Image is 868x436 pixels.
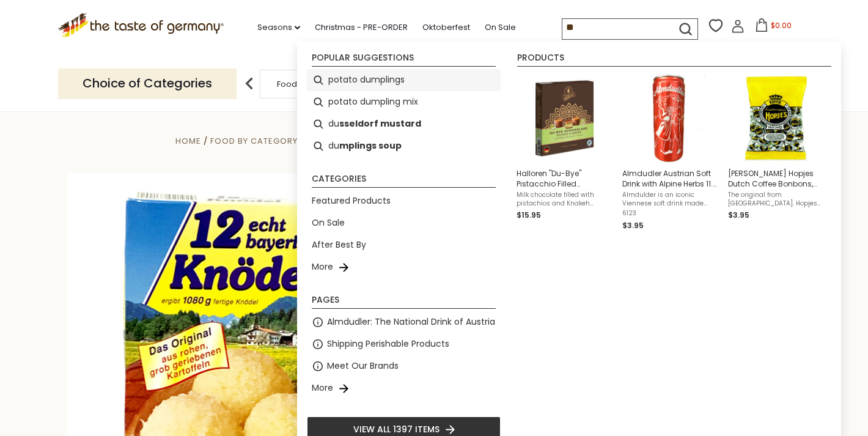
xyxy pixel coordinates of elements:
li: Almdudler Austrian Soft Drink with Alpine Herbs 11.2 fl oz [617,69,723,237]
a: Oktoberfest [422,21,470,34]
li: Categories [312,174,496,188]
li: dumplings soup [307,135,501,157]
a: Meet Our Brands [327,359,399,373]
li: Popular suggestions [312,53,496,67]
span: The original from [GEOGRAPHIC_DATA]. Hopjes (also known as Haagsches Hopje) are tasty Dutch coffe... [728,191,824,208]
span: $3.95 [622,220,644,231]
img: Halloren Du-Bye Chocolate [520,74,609,163]
li: Products [517,53,831,67]
a: Food By Category [210,135,298,147]
img: Rademaker "Hopjes" Dutch Coffee Bonbons [732,74,820,163]
a: Food By Category [277,79,348,89]
li: Shipping Perishable Products [307,333,501,355]
b: mplings soup [339,139,402,153]
p: Choice of Categories [58,68,237,98]
li: Meet Our Brands [307,355,501,377]
li: potato dumpling mix [307,91,501,113]
span: $15.95 [517,210,541,220]
span: [PERSON_NAME] Hopjes Dutch Coffee Bonbons, 7.05 oz [728,168,824,189]
span: Milk chocolate filled with pistachios and Knakeh (crunchy shredded phyllo dough). [GEOGRAPHIC_DAT... [517,191,612,208]
li: dusseldorf mustard [307,113,501,135]
a: Seasons [257,21,300,34]
img: previous arrow [237,72,262,96]
span: 6123 [622,209,718,218]
li: More [307,377,501,399]
a: After Best By [312,238,366,252]
b: sseldorf mustard [339,117,421,131]
a: Featured Products [312,194,391,208]
span: View all 1397 items [353,423,440,436]
span: Almdudler Austrian Soft Drink with Alpine Herbs 11.2 fl oz [622,168,718,189]
button: $0.00 [747,18,799,37]
a: Almdudler Austrian Soft Drink with Alpine Herbs 11.2 fl ozAlmdulder is an iconic Viennese soft dr... [622,74,718,232]
span: $0.00 [771,20,792,31]
li: On Sale [307,212,501,234]
span: Almdulder is an iconic Viennese soft drink made from a blend of 32 natural alpine herbs, beet sug... [622,191,718,208]
a: Halloren Du-Bye ChocolateHalloren "Du-Bye" Pistacchio Filled Chocolates, 4.6ozMilk chocolate fill... [517,74,612,232]
a: Rademaker "Hopjes" Dutch Coffee Bonbons[PERSON_NAME] Hopjes Dutch Coffee Bonbons, 7.05 ozThe orig... [728,74,824,232]
li: Featured Products [307,190,501,212]
li: More [307,256,501,278]
li: Rademaker Hopjes Dutch Coffee Bonbons, 7.05 oz [723,69,829,237]
a: Shipping Perishable Products [327,337,449,351]
a: Almdudler: The National Drink of Austria [327,315,495,329]
li: After Best By [307,234,501,256]
li: Halloren "Du-Bye" Pistacchio Filled Chocolates, 4.6oz [512,69,617,237]
a: Christmas - PRE-ORDER [315,21,408,34]
li: potato dumplings [307,69,501,91]
li: Pages [312,295,496,309]
a: On Sale [312,216,345,230]
a: Home [175,135,201,147]
a: On Sale [485,21,516,34]
span: $3.95 [728,210,749,220]
li: Almdudler: The National Drink of Austria [307,311,501,333]
span: Halloren "Du-Bye" Pistacchio Filled Chocolates, 4.6oz [517,168,612,189]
